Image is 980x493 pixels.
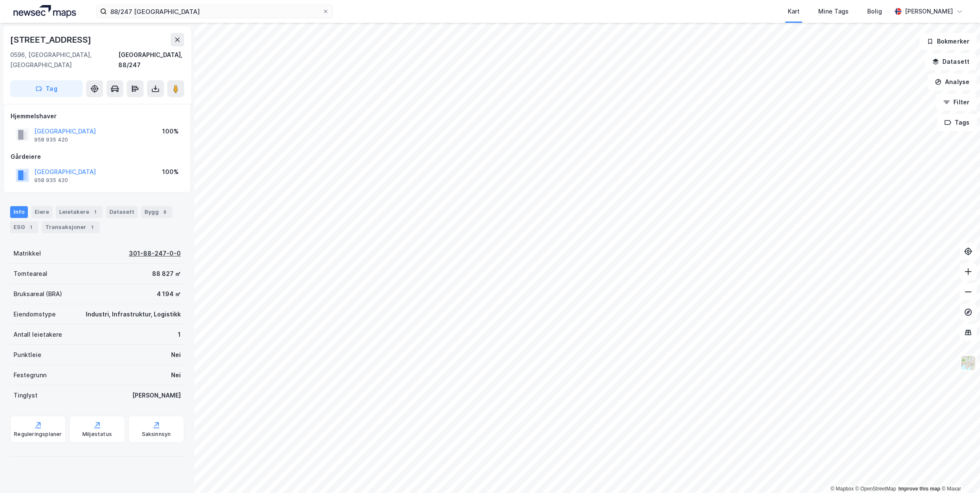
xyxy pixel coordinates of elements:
button: Tag [10,80,83,97]
div: Eiere [31,206,52,218]
div: [PERSON_NAME] [132,390,181,400]
div: Kontrollprogram for chat [938,452,980,493]
div: Punktleie [14,350,41,360]
div: 0596, [GEOGRAPHIC_DATA], [GEOGRAPHIC_DATA] [10,50,118,70]
input: Søk på adresse, matrikkel, gårdeiere, leietakere eller personer [107,5,322,18]
div: 100% [162,167,179,177]
div: [GEOGRAPHIC_DATA], 88/247 [118,50,184,70]
button: Tags [937,114,977,131]
div: 88 827 ㎡ [152,269,181,279]
div: Eiendomstype [14,309,56,319]
a: Improve this map [898,486,940,492]
div: Hjemmelshaver [11,111,184,121]
div: Bygg [141,206,172,218]
div: 1 [27,223,35,232]
div: Miljøstatus [82,431,112,438]
a: Mapbox [830,486,854,492]
div: Datasett [106,206,138,218]
div: 8 [161,208,169,216]
div: Mine Tags [818,6,849,16]
div: Industri, Infrastruktur, Logistikk [86,309,181,319]
div: Bruksareal (BRA) [14,289,62,299]
div: Festegrunn [14,370,46,380]
div: 301-88-247-0-0 [129,248,181,259]
button: Analyse [928,74,977,90]
div: 1 [88,223,96,232]
div: 958 935 420 [34,177,68,184]
div: [PERSON_NAME] [905,6,953,16]
div: 4 194 ㎡ [157,289,181,299]
div: Transaksjoner [42,221,100,233]
button: Bokmerker [920,33,977,50]
button: Datasett [925,53,977,70]
div: Tomteareal [14,269,47,279]
div: Antall leietakere [14,330,62,340]
div: Bolig [867,6,882,16]
div: Leietakere [56,206,103,218]
img: logo.a4113a55bc3d86da70a041830d287a7e.svg [14,5,76,18]
button: Filter [936,94,977,111]
iframe: Chat Widget [938,452,980,493]
div: Saksinnsyn [142,431,171,438]
div: Nei [171,370,181,380]
div: Nei [171,350,181,360]
div: [STREET_ADDRESS] [10,33,93,46]
div: 100% [162,126,179,136]
div: Kart [788,6,800,16]
div: 1 [178,330,181,340]
div: Matrikkel [14,248,41,259]
a: OpenStreetMap [855,486,896,492]
div: ESG [10,221,38,233]
div: 1 [91,208,99,216]
div: Reguleringsplaner [14,431,62,438]
div: Tinglyst [14,390,38,400]
div: Gårdeiere [11,152,184,162]
div: Info [10,206,28,218]
img: Z [960,355,976,371]
div: 958 935 420 [34,136,68,143]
